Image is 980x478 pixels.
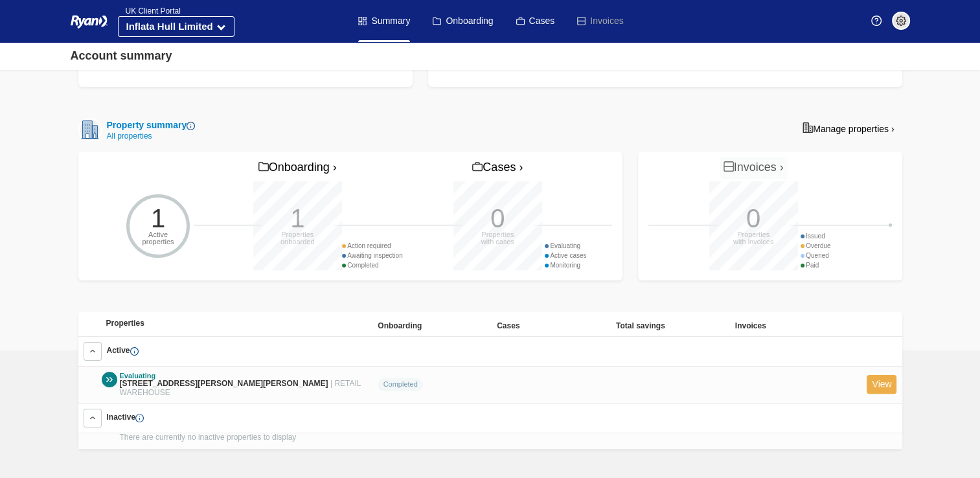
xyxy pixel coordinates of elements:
span: Total savings [616,321,665,330]
a: View [867,375,896,394]
div: Evaluating [120,372,363,380]
div: Action required [342,241,403,251]
div: Awaiting inspection [342,251,403,260]
span: Inactive [107,413,144,422]
a: Cases › [469,157,526,179]
div: Evaluating [545,241,587,251]
div: Account summary [71,47,172,65]
div: Queried [801,251,831,260]
img: settings [896,16,906,26]
a: Manage properties › [795,118,902,139]
div: Completed [342,260,403,270]
div: Active cases [545,251,587,260]
span: There are currently no inactive properties to display [120,433,297,442]
strong: Inflata Hull Limited [126,21,213,32]
div: Monitoring [545,260,587,270]
span: Active [107,346,139,355]
div: Issued [801,231,831,241]
span: UK Client Portal [118,6,181,16]
div: Paid [801,260,831,270]
div: Overdue [801,241,831,251]
span: [STREET_ADDRESS][PERSON_NAME][PERSON_NAME] [120,379,328,388]
button: Inflata Hull Limited [118,16,234,37]
div: Property summary [102,119,196,132]
span: Invoices [735,321,766,330]
a: Onboarding › [255,157,340,179]
span: Onboarding [378,321,422,330]
span: | RETAIL WAREHOUSE [120,379,361,397]
div: Completed [378,378,423,391]
img: Help [871,16,882,26]
span: Properties [106,319,144,328]
span: Cases [497,321,519,330]
div: All properties [102,132,196,140]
